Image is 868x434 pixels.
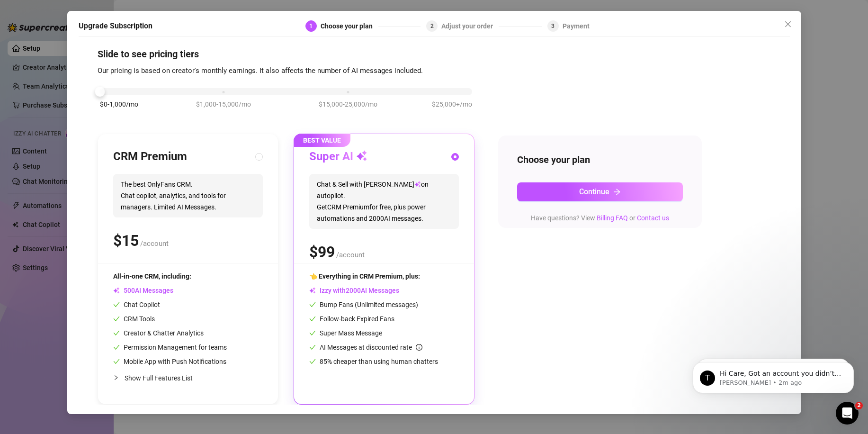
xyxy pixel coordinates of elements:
[319,99,377,109] span: $15,000-25,000/mo
[113,301,160,308] span: Chat Copilot
[309,174,459,229] span: Chat & Sell with [PERSON_NAME] on autopilot. Get CRM Premium for free, plus power automations and...
[336,251,365,259] span: /account
[113,316,120,322] span: check
[441,20,499,32] div: Adjust your order
[113,272,191,280] span: All-in-one CRM, including:
[113,315,155,323] span: CRM Tools
[613,188,621,196] span: arrow-right
[320,344,422,351] span: AI Messages at discounted rate
[196,99,251,109] span: $1,000-15,000/mo
[79,20,152,32] h5: Upgrade Subscription
[679,342,868,408] iframe: Intercom notifications message
[597,214,628,222] a: Billing FAQ
[309,272,420,280] span: 👈 Everything in CRM Premium, plus:
[309,315,394,323] span: Follow-back Expired Fans
[517,153,683,166] h4: Choose your plan
[309,316,316,322] span: check
[551,23,555,29] span: 3
[125,374,193,382] span: Show Full Features List
[140,239,169,248] span: /account
[113,287,173,294] span: AI Messages
[855,402,863,409] span: 2
[309,301,316,308] span: check
[531,214,669,222] span: Have questions? View or
[113,149,187,164] h3: CRM Premium
[309,358,316,365] span: check
[309,329,382,337] span: Super Mass Message
[780,17,796,32] button: Close
[309,301,418,308] span: Bump Fans (Unlimited messages)
[309,358,438,365] span: 85% cheaper than using human chatters
[309,287,399,294] span: Izzy with AI Messages
[836,402,859,425] iframe: Intercom live chat
[579,187,609,196] span: Continue
[100,99,138,109] span: $0-1,000/mo
[113,344,227,351] span: Permission Management for teams
[113,301,120,308] span: check
[113,344,120,351] span: check
[517,182,683,201] button: Continuearrow-right
[113,232,139,250] span: $
[113,367,263,389] div: Show Full Features List
[637,214,669,222] a: Contact us
[309,344,316,351] span: check
[430,23,434,29] span: 2
[113,375,119,380] span: collapsed
[113,358,120,365] span: check
[113,329,204,337] span: Creator & Chatter Analytics
[294,134,350,147] span: BEST VALUE
[416,344,422,351] span: info-circle
[784,20,792,28] span: close
[98,66,423,75] span: Our pricing is based on creator's monthly earnings. It also affects the number of AI messages inc...
[309,243,335,261] span: $
[563,20,590,32] div: Payment
[309,23,313,29] span: 1
[113,358,226,365] span: Mobile App with Push Notifications
[113,330,120,336] span: check
[309,330,316,336] span: check
[113,174,263,217] span: The best OnlyFans CRM. Chat copilot, analytics, and tools for managers. Limited AI Messages.
[98,47,771,61] h4: Slide to see pricing tiers
[780,20,796,28] span: Close
[432,99,472,109] span: $25,000+/mo
[321,20,378,32] div: Choose your plan
[309,149,367,164] h3: Super AI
